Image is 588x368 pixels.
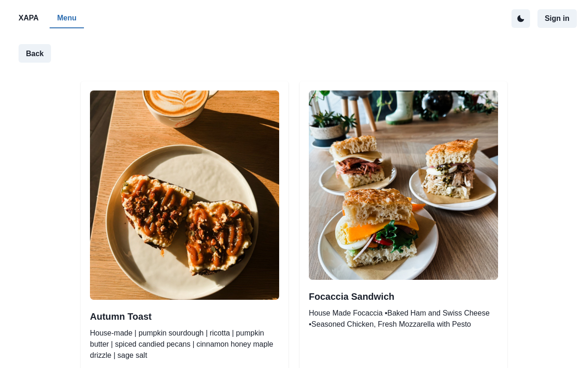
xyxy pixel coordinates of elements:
p: Menu [57,13,77,24]
p: House-made | pumpkin sourdough | ricotta | pumpkin butter | spiced candied pecans | cinnamon hone... [90,328,279,361]
button: Back [19,44,51,63]
img: original.jpeg [309,90,498,280]
img: original.jpeg [90,90,279,299]
p: House Made Focaccia •Baked Ham and Swiss Cheese •Seasoned Chicken, Fresh Mozzarella with Pesto [309,308,498,330]
h2: Autumn Toast [90,311,279,322]
button: Sign in [537,9,577,28]
p: XAPA [19,13,38,24]
h2: Focaccia Sandwich [309,291,498,302]
button: active dark theme mode [511,9,530,28]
